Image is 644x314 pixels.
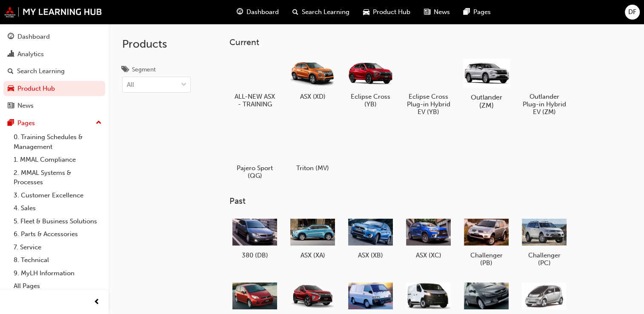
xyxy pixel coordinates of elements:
span: chart-icon [8,51,14,58]
a: ASX (XD) [287,54,338,103]
a: 9. MyLH Information [10,267,105,280]
span: tags-icon [122,66,129,74]
a: 380 (DB) [229,213,280,263]
a: Outlander (ZM) [461,54,512,111]
div: Pages [17,118,35,128]
a: 3. Customer Excellence [10,189,105,202]
span: news-icon [424,7,430,17]
h5: Pajero Sport (QG) [232,164,277,180]
span: down-icon [181,80,187,91]
h3: Past [229,196,630,206]
div: Dashboard [17,32,50,42]
h5: Challenger (PB) [464,251,509,267]
span: Dashboard [246,7,279,17]
a: Challenger (PC) [519,213,570,270]
a: Dashboard [3,29,105,45]
div: News [17,101,34,111]
a: All Pages [10,280,105,293]
a: Pajero Sport (QG) [229,126,280,183]
h5: Triton (MV) [290,164,335,172]
a: 0. Training Schedules & Management [10,131,105,153]
a: Eclipse Cross (YB) [345,54,396,111]
a: 4. Sales [10,202,105,215]
span: Pages [473,7,491,17]
button: Pages [3,115,105,131]
h5: Challenger (PC) [522,251,567,267]
div: Search Learning [17,66,65,76]
a: guage-iconDashboard [230,3,286,21]
a: 6. Parts & Accessories [10,228,105,241]
a: Outlander Plug-in Hybrid EV (ZM) [519,54,570,119]
h5: Eclipse Cross Plug-in Hybrid EV (YB) [406,93,451,116]
img: mmal [4,6,102,17]
h5: ASX (XB) [348,251,393,259]
span: DF [628,7,636,17]
button: DashboardAnalyticsSearch LearningProduct HubNews [3,27,105,115]
h5: ASX (XA) [290,251,335,259]
span: search-icon [292,7,298,17]
a: 7. Service [10,241,105,254]
a: 1. MMAL Compliance [10,153,105,166]
h5: ASX (XC) [406,251,451,259]
div: All [127,80,134,90]
span: pages-icon [8,120,14,127]
a: search-iconSearch Learning [286,3,356,21]
a: pages-iconPages [457,3,498,21]
button: DF [625,5,640,20]
span: News [434,7,450,17]
h5: 380 (DB) [232,251,277,259]
span: pages-icon [464,7,470,17]
a: ALL-NEW ASX - TRAINING [229,54,280,111]
span: car-icon [363,7,369,17]
h3: Current [229,37,630,47]
a: Search Learning [3,63,105,79]
a: Triton (MV) [287,126,338,175]
h5: ALL-NEW ASX - TRAINING [232,93,277,108]
a: ASX (XA) [287,213,338,263]
div: Segment [132,66,156,74]
span: search-icon [8,68,14,75]
a: News [3,98,105,114]
span: car-icon [8,85,14,93]
div: Analytics [17,49,44,59]
a: ASX (XB) [345,213,396,263]
a: 2. MMAL Systems & Processes [10,166,105,189]
a: car-iconProduct Hub [356,3,417,21]
span: guage-icon [237,7,243,17]
a: Product Hub [3,81,105,97]
span: news-icon [8,102,14,110]
span: Search Learning [302,7,349,17]
h5: ASX (XD) [290,93,335,100]
a: Challenger (PB) [461,213,512,270]
h5: Eclipse Cross (YB) [348,93,393,108]
span: prev-icon [94,297,100,308]
h2: Products [122,37,191,51]
a: Eclipse Cross Plug-in Hybrid EV (YB) [403,54,454,119]
a: Analytics [3,46,105,62]
h5: Outlander Plug-in Hybrid EV (ZM) [522,93,567,116]
a: ASX (XC) [403,213,454,263]
span: up-icon [96,117,102,128]
a: news-iconNews [417,3,457,21]
h5: Outlander (ZM) [463,93,510,109]
span: guage-icon [8,33,14,41]
span: Product Hub [373,7,410,17]
a: 8. Technical [10,254,105,267]
a: 5. Fleet & Business Solutions [10,215,105,228]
